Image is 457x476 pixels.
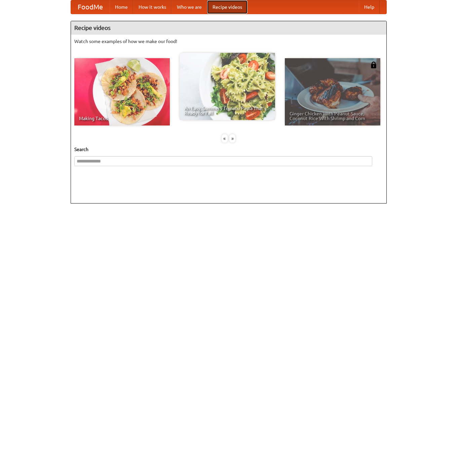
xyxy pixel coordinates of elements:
a: Help [359,0,380,14]
a: An Easy, Summery Tomato Pasta That's Ready for Fall [180,53,275,120]
a: How it works [133,0,172,14]
h4: Recipe videos [71,21,386,35]
a: Recipe videos [207,0,247,14]
p: Watch some examples of how we make our food! [74,38,383,45]
a: Home [110,0,133,14]
div: » [229,134,235,143]
span: An Easy, Summery Tomato Pasta That's Ready for Fall [184,106,270,115]
a: FoodMe [71,0,110,14]
a: Who we are [172,0,207,14]
div: « [222,134,228,143]
img: 483408.png [370,62,377,68]
span: Making Tacos [79,116,165,121]
a: Making Tacos [74,58,170,125]
h5: Search [74,146,383,153]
